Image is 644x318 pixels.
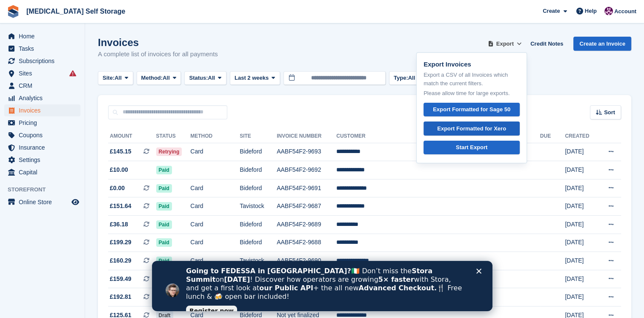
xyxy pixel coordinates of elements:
[486,37,524,51] button: Export
[19,30,70,42] span: Home
[69,70,76,77] i: Smart entry sync failures have occurred
[19,67,70,79] span: Sites
[496,40,514,48] span: Export
[110,220,128,229] span: £36.18
[8,185,85,194] span: Storefront
[98,71,133,85] button: Site: All
[114,74,122,82] span: All
[184,71,226,85] button: Status: All
[108,130,156,143] th: Amount
[19,43,70,55] span: Tasks
[19,154,70,166] span: Settings
[19,166,70,178] span: Capital
[394,74,408,82] span: Type:
[424,60,520,69] p: Export Invoices
[573,37,631,51] a: Create an Invoice
[110,256,132,265] span: £160.29
[604,108,615,117] span: Sort
[240,179,277,197] td: Bideford
[110,275,132,283] span: £159.49
[565,216,597,234] td: [DATE]
[424,71,520,87] p: Export a CSV of all Invoices which match the current filters.
[19,104,70,116] span: Invoices
[70,197,80,207] a: Preview store
[540,130,565,143] th: Due
[543,7,560,15] span: Create
[4,80,80,92] a: menu
[110,292,132,301] span: £192.81
[424,89,520,98] p: Please allow time for large exports.
[190,234,240,252] td: Card
[156,130,191,143] th: Status
[156,220,172,229] span: Paid
[433,105,510,114] div: Export Formatted for Sage 50
[4,43,80,55] a: menu
[604,7,613,15] img: Dave Harris
[336,130,540,143] th: Customer
[408,74,415,82] span: All
[527,37,567,51] a: Credit Notes
[4,142,80,153] a: menu
[565,270,597,288] td: [DATE]
[156,202,172,211] span: Paid
[456,143,487,152] div: Start Export
[235,74,269,82] span: Last 2 weeks
[277,216,336,234] td: AABF54F2-9689
[110,238,132,247] span: £199.29
[137,71,181,85] button: Method: All
[163,74,170,82] span: All
[277,234,336,252] td: AABF54F2-9688
[565,252,597,270] td: [DATE]
[110,202,132,211] span: £151.64
[190,143,240,161] td: Card
[240,197,277,216] td: Tavistock
[156,257,172,265] span: Paid
[98,49,218,59] p: A complete list of invoices for all payments
[7,5,20,18] img: stora-icon-8386f47178a22dfd0bd8f6a31ec36ba5ce8667c1dd55bd0f319d3a0aa187defe.svg
[240,161,277,179] td: Bideford
[19,92,70,104] span: Analytics
[277,252,336,270] td: AABF54F2-9690
[152,261,492,311] iframe: Intercom live chat banner
[4,117,80,129] a: menu
[240,216,277,234] td: Bideford
[240,143,277,161] td: Bideford
[19,80,70,92] span: CRM
[156,166,172,174] span: Paid
[240,234,277,252] td: Bideford
[240,130,277,143] th: Site
[110,165,128,174] span: £10.00
[4,67,80,79] a: menu
[240,252,277,270] td: Tavistock
[4,30,80,42] a: menu
[4,196,80,208] a: menu
[190,216,240,234] td: Card
[19,142,70,153] span: Insurance
[4,154,80,166] a: menu
[277,130,336,143] th: Invoice Number
[156,184,172,193] span: Paid
[23,4,129,18] a: [MEDICAL_DATA] Self Storage
[565,130,597,143] th: Created
[19,196,70,208] span: Online Store
[389,71,426,85] button: Type: All
[437,124,506,133] div: Export Formatted for Xero
[565,161,597,179] td: [DATE]
[565,234,597,252] td: [DATE]
[4,104,80,116] a: menu
[189,74,208,82] span: Status:
[277,161,336,179] td: AABF54F2-9692
[4,166,80,178] a: menu
[565,197,597,216] td: [DATE]
[110,184,125,193] span: £0.00
[19,55,70,67] span: Subscriptions
[110,147,132,156] span: £145.15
